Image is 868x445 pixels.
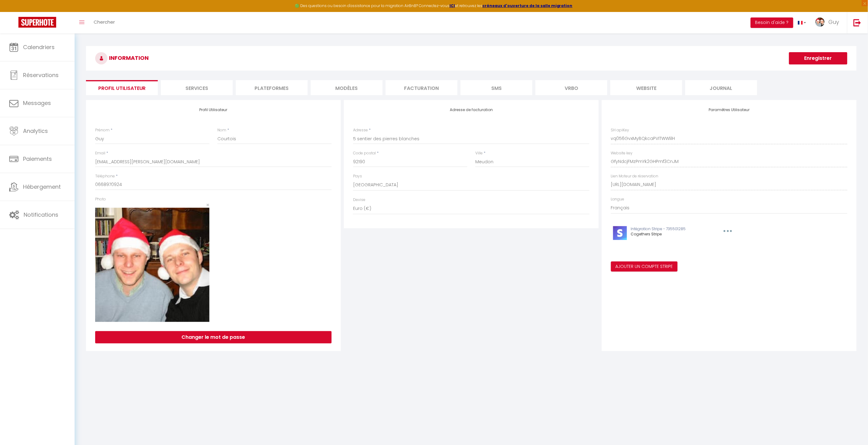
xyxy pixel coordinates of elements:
h4: Adresse de facturation [353,108,590,112]
span: Calendriers [23,43,55,51]
li: Facturation [386,80,457,95]
a: Chercher [89,12,119,33]
button: Changer le mot de passe [95,331,332,343]
button: Besoin d'aide ? [751,17,793,28]
h4: Paramètres Utilisateur [611,108,847,112]
label: SH apiKey [611,127,629,133]
label: Email [95,150,105,156]
label: Photo [95,196,106,202]
h4: Profil Utilisateur [95,108,332,112]
li: SMS [461,80,532,95]
button: Ouvrir le widget de chat LiveChat [5,2,23,21]
a: créneaux d'ouverture de la salle migration [482,3,573,8]
img: ... [815,17,825,27]
span: Cogethers Stripe [631,231,662,237]
label: Nom [217,127,226,133]
label: Pays [353,173,362,179]
p: Intégration Stripe - 735501285 [631,226,710,232]
label: Téléphone [95,173,115,179]
span: Réservations [23,71,59,79]
li: MODÈLES [311,80,383,95]
li: Vrbo [535,80,607,95]
button: Enregistrer [789,52,847,64]
span: Messages [23,99,51,107]
label: Devise [353,197,365,203]
span: Analytics [23,127,48,135]
li: Profil Utilisateur [86,80,158,95]
a: ICI [450,3,455,8]
label: Prénom [95,127,110,133]
span: Hébergement [23,183,61,191]
button: Ajouter un compte Stripe [611,261,678,272]
span: Guy [829,18,839,26]
span: Chercher [94,19,115,25]
label: Langue [611,196,625,202]
img: logout [854,19,861,26]
li: Journal [685,80,757,95]
label: Code postal [353,150,376,156]
label: Ville [475,150,483,156]
img: Super Booking [18,17,56,28]
span: Paiements [23,155,52,163]
label: Lien Moteur de réservation [611,173,659,179]
label: Website key [611,150,633,156]
h3: INFORMATION [86,46,857,71]
img: 1695811357157.jpg [95,208,209,322]
li: website [610,80,682,95]
button: Close [206,202,209,208]
img: stripe-logo.jpeg [613,226,627,240]
label: Adresse [353,127,368,133]
li: Plateformes [236,80,308,95]
span: × [206,201,209,209]
span: Notifications [24,211,58,219]
a: ... Guy [811,12,847,33]
li: Services [161,80,233,95]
